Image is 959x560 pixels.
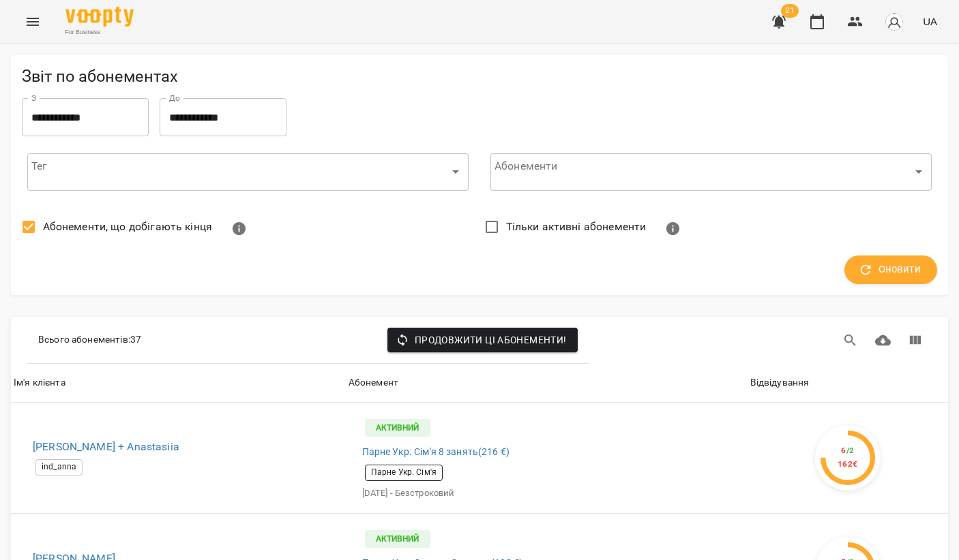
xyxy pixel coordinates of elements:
[349,375,398,391] div: Абонемент
[362,445,510,459] span: Парне Укр. Сім'я 8 занять ( 216 € )
[899,324,932,357] button: Вигляд колонок
[781,4,799,18] span: 21
[506,219,647,235] span: Тільки активні абонементи
[36,461,82,473] span: ind_anna
[366,467,442,478] span: Парне Укр. Сім'я
[844,255,937,284] button: Оновити
[16,5,49,38] button: Menu
[362,486,731,500] p: [DATE] - Безстроковий
[750,375,810,391] div: Відвідування
[14,375,65,391] div: Ім'я клієнта
[838,444,858,471] div: 6 162 €
[65,7,134,27] img: Voopty Logo
[923,14,937,29] span: UA
[861,261,921,279] span: Оновити
[750,375,945,391] span: Відвідування
[22,437,335,478] a: [PERSON_NAME] + Anastasiiaind_anna
[846,446,855,455] span: / 2
[917,9,943,34] button: UA
[867,324,900,357] button: Завантажити CSV
[14,375,343,391] span: Ім'я клієнта
[885,12,904,31] img: avatar_s.png
[27,153,469,191] div: ​
[834,324,867,357] button: Пошук
[398,332,567,348] span: Продовжити ці абонементи!
[43,219,212,235] span: Абонементи, що добігають кінця
[657,213,690,245] button: Показувати тільки абонементи з залишком занять або з відвідуваннями. Активні абонементи - це ті, ...
[22,66,937,87] h5: Звіт по абонементах
[349,375,745,391] span: Абонемент
[750,375,810,391] div: Сортувати
[65,28,134,37] span: For Business
[38,333,141,347] p: Всього абонементів : 37
[490,153,932,191] div: ​
[223,213,256,245] button: Показати абонементи з 3 або менше відвідуваннями або що закінчуються протягом 7 днів
[357,411,737,505] a: АктивнийПарне Укр. Сім'я 8 занять(216 €)Парне Укр. Сім'я[DATE] - Безстроковий
[387,328,578,352] button: Продовжити ці абонементи!
[14,375,65,391] div: Сортувати
[11,317,948,364] div: Table Toolbar
[365,419,430,437] p: Активний
[365,530,430,548] p: Активний
[33,437,335,456] h6: [PERSON_NAME] + Anastasiia
[349,375,398,391] div: Сортувати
